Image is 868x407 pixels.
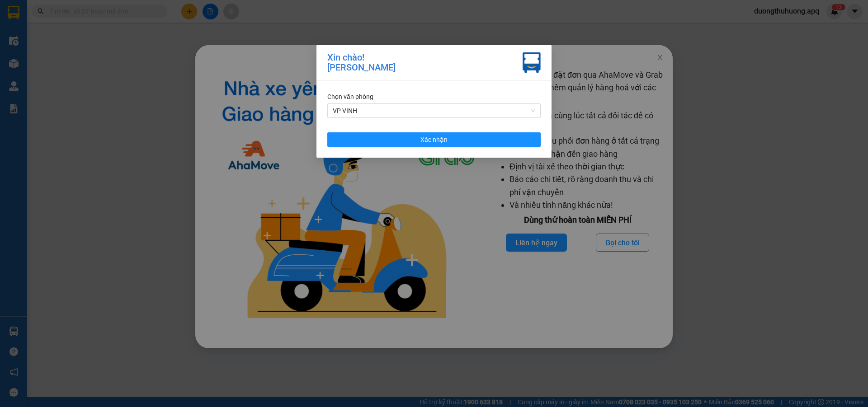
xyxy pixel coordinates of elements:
button: Xác nhận [327,132,541,147]
div: Chọn văn phòng [327,92,541,102]
div: Xin chào! [PERSON_NAME] [327,52,396,73]
span: Xác nhận [420,135,448,145]
span: VP VINH [333,104,535,117]
img: vxr-icon [523,52,541,73]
